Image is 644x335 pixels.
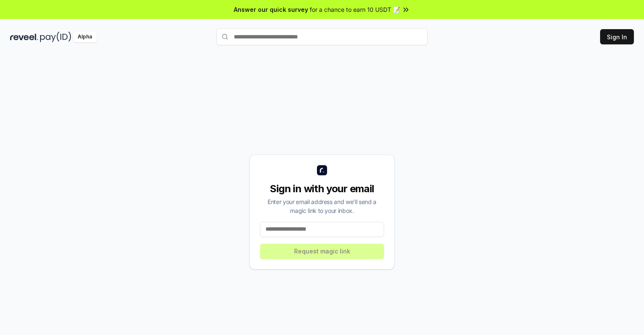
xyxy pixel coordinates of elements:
[234,5,308,14] span: Answer our quick survey
[600,29,634,44] button: Sign In
[317,165,327,175] img: logo_small
[10,32,38,42] img: reveel_dark
[310,5,400,14] span: for a chance to earn 10 USDT 📝
[260,182,384,196] div: Sign in with your email
[260,197,384,215] div: Enter your email address and we’ll send a magic link to your inbox.
[73,32,97,42] div: Alpha
[40,32,71,42] img: pay_id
